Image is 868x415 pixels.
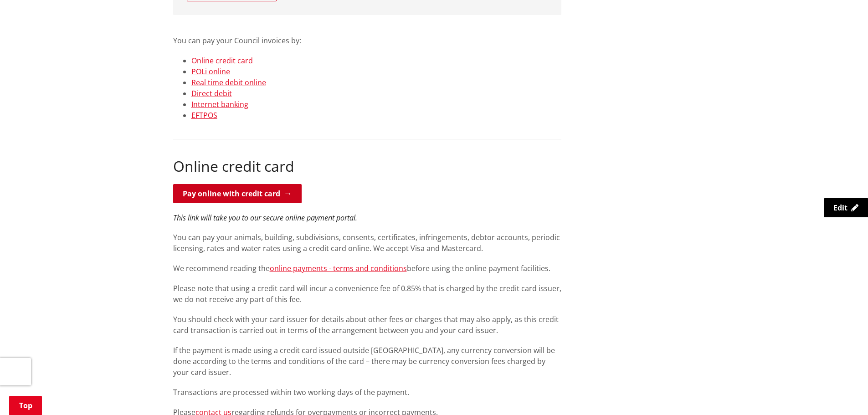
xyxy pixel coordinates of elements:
a: Real time debit online [191,77,266,87]
p: Transactions are processed within two working days of the payment. [173,387,561,398]
a: Top [9,396,42,415]
span: Edit [833,203,847,213]
p: We recommend reading the before using the online payment facilities. [173,263,561,274]
p: You can pay your animals, building, subdivisions, consents, certificates, infringements, debtor a... [173,232,561,254]
a: Edit [824,198,868,217]
a: POLi online [191,67,230,77]
a: Direct debit [191,88,232,98]
a: Pay online with credit card [173,184,302,203]
h2: Online credit card [173,158,561,175]
p: You can pay your Council invoices by: [173,24,561,46]
a: Online credit card [191,56,253,66]
p: You should check with your card issuer for details about other fees or charges that may also appl... [173,314,561,336]
em: This link will take you to our secure online payment portal. [173,213,357,223]
a: EFTPOS [191,110,217,120]
p: If the payment is made using a credit card issued outside [GEOGRAPHIC_DATA], any currency convers... [173,345,561,378]
a: online payments - terms and conditions [270,263,407,273]
p: Please note that using a credit card will incur a convenience fee of 0.85% that is charged by the... [173,283,561,305]
a: Internet banking [191,99,248,109]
